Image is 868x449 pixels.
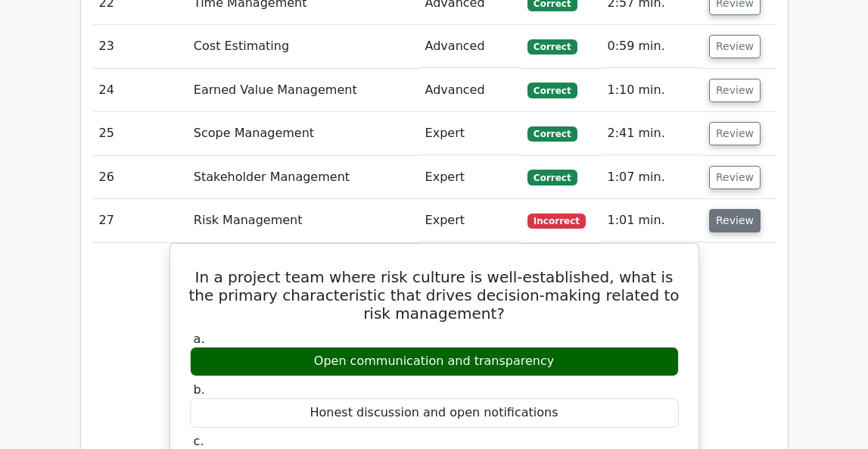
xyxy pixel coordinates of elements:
button: Review [709,35,761,58]
span: b. [194,382,205,397]
td: Earned Value Management [188,69,419,112]
td: 23 [93,25,188,68]
h5: In a project team where risk culture is well-established, what is the primary characteristic that... [188,268,680,323]
td: Advanced [419,25,522,68]
td: Stakeholder Management [188,156,419,199]
td: Scope Management [188,112,419,155]
span: a. [194,332,205,346]
td: 1:07 min. [602,156,704,199]
td: Expert [419,156,522,199]
div: Open communication and transparency [190,347,679,376]
td: 25 [93,112,188,155]
button: Review [709,122,761,145]
td: 2:41 min. [602,112,704,155]
td: 27 [93,199,188,242]
span: Correct [527,83,577,98]
span: Incorrect [527,214,586,229]
td: 0:59 min. [602,25,704,68]
button: Review [709,79,761,102]
span: Correct [527,126,577,142]
td: 26 [93,156,188,199]
td: Advanced [419,69,522,112]
td: 1:10 min. [602,69,704,112]
td: Risk Management [188,199,419,242]
td: 24 [93,69,188,112]
td: Cost Estimating [188,25,419,68]
span: Correct [527,39,577,55]
div: Honest discussion and open notifications [190,398,679,428]
button: Review [709,166,761,189]
span: c. [194,434,204,448]
button: Review [709,209,761,232]
td: Expert [419,112,522,155]
td: 1:01 min. [602,199,704,242]
span: Correct [527,170,577,185]
td: Expert [419,199,522,242]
